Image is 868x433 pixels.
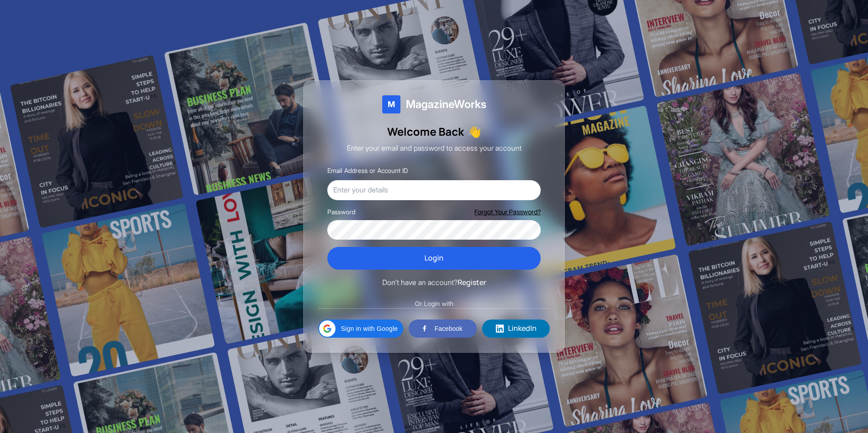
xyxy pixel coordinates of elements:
input: Enter your details [327,180,541,200]
button: Facebook [409,320,476,338]
span: M [388,98,395,111]
span: Or Login with [409,299,459,308]
h1: Welcome Back [318,124,550,139]
button: Forgot Your Password? [474,207,541,216]
button: Register [458,277,486,289]
span: Waving hand [468,124,481,139]
span: MagazineWorks [406,97,486,112]
button: Show password [527,226,535,234]
span: LinkedIn [508,323,537,335]
span: Don't have an account? [382,278,458,287]
p: Enter your email and password to access your account [318,143,550,154]
button: Login [327,247,541,270]
div: Sign in with Google [318,320,403,338]
span: Sign in with Google [341,324,398,334]
button: LinkedIn [482,320,550,338]
label: Password [327,207,355,216]
label: Email Address or Account ID [327,167,408,174]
